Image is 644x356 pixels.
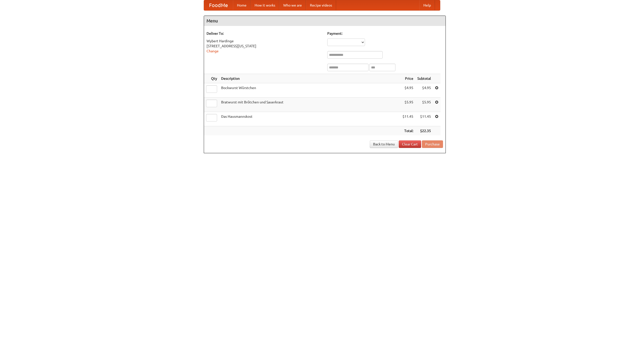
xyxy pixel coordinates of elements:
[327,31,443,36] h5: Payment:
[400,126,415,136] th: Total:
[207,38,322,44] div: Wybert Hardinge
[207,31,322,36] h5: Deliver To:
[422,140,443,148] button: Purchase
[419,0,435,10] a: Help
[207,44,322,49] div: [STREET_ADDRESS][US_STATE]
[400,112,415,126] td: $11.45
[415,83,433,98] td: $4.95
[219,83,400,98] td: Bockwurst Würstchen
[204,16,446,26] h4: Menu
[251,0,279,10] a: How it works
[204,74,219,83] th: Qty
[415,98,433,112] td: $5.95
[207,49,219,53] a: Change
[400,74,415,83] th: Price
[400,98,415,112] td: $5.95
[415,126,433,136] th: $22.35
[219,74,400,83] th: Description
[370,140,398,148] a: Back to Menu
[415,112,433,126] td: $11.45
[400,83,415,98] td: $4.95
[399,140,421,148] a: Clear Cart
[219,112,400,126] td: Das Hausmannskost
[233,0,251,10] a: Home
[415,74,433,83] th: Subtotal
[279,0,306,10] a: Who we are
[306,0,336,10] a: Recipe videos
[219,98,400,112] td: Bratwurst mit Brötchen und Sauerkraut
[204,0,233,10] a: FoodMe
